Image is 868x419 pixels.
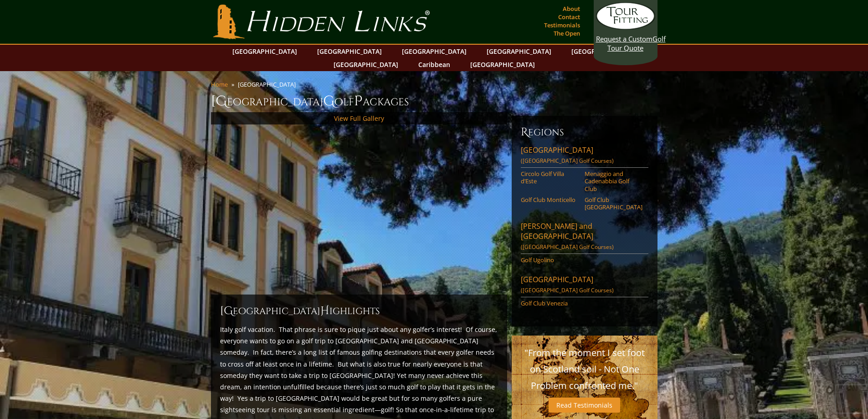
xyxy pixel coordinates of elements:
[313,45,386,58] a: [GEOGRAPHIC_DATA]
[585,170,642,192] a: Menaggio and Cadenabbia Golf Club
[238,80,299,88] li: [GEOGRAPHIC_DATA]
[521,243,614,251] span: ([GEOGRAPHIC_DATA] Golf Courses)
[329,58,403,71] a: [GEOGRAPHIC_DATA]
[551,27,582,40] a: The Open
[521,221,648,254] a: [PERSON_NAME] and [GEOGRAPHIC_DATA]([GEOGRAPHIC_DATA] Golf Courses)
[521,196,579,203] a: Golf Club Monticello
[596,2,655,52] a: Request a CustomGolf Tour Quote
[220,304,498,318] h2: [GEOGRAPHIC_DATA] ighlights
[521,157,614,165] span: ([GEOGRAPHIC_DATA] Golf Courses)
[414,58,455,71] a: Caribbean
[320,304,329,318] span: H
[354,92,363,110] span: P
[334,114,384,123] a: View Full Gallery
[521,345,648,394] p: "From the moment I set foot on Scotland soil - Not One Problem confronted me."
[521,274,648,297] a: [GEOGRAPHIC_DATA]([GEOGRAPHIC_DATA] Golf Courses)
[521,125,648,140] h6: Regions
[521,286,614,294] span: ([GEOGRAPHIC_DATA] Golf Courses)
[567,45,641,58] a: [GEOGRAPHIC_DATA]
[228,45,302,58] a: [GEOGRAPHIC_DATA]
[556,10,582,23] a: Contact
[521,145,648,168] a: [GEOGRAPHIC_DATA]([GEOGRAPHIC_DATA] Golf Courses)
[549,398,620,413] a: Read Testimonials
[521,300,579,307] a: Golf Club Venezia
[211,92,657,110] h1: [GEOGRAPHIC_DATA] olf ackages
[397,45,471,58] a: [GEOGRAPHIC_DATA]
[323,92,334,110] span: G
[560,2,582,15] a: About
[482,45,556,58] a: [GEOGRAPHIC_DATA]
[211,80,228,88] a: Home
[466,58,539,71] a: [GEOGRAPHIC_DATA]
[585,196,642,211] a: Golf Club [GEOGRAPHIC_DATA]
[542,19,582,31] a: Testimonials
[596,34,652,43] span: Request a Custom
[521,256,579,264] a: Golf Ugolino
[521,170,579,185] a: Circolo Golf Villa d’Este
